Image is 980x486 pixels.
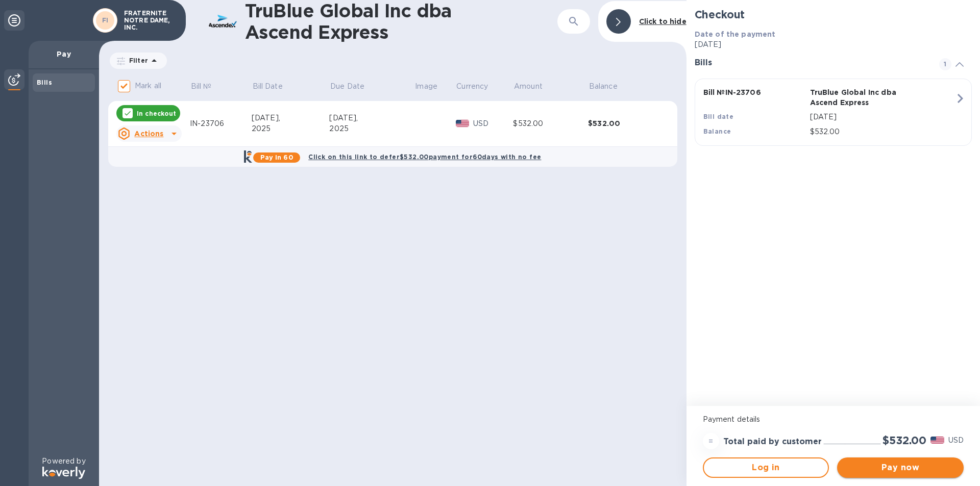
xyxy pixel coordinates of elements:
b: Balance [703,127,731,135]
p: $532.00 [810,126,955,137]
span: Balance [589,81,631,92]
p: Bill Date [253,81,283,92]
p: Powered by [42,456,85,467]
img: USD [930,437,944,444]
span: Amount [514,81,556,92]
p: Mark all [135,81,161,91]
span: Pay now [845,462,955,474]
p: Amount [514,81,543,92]
p: Payment details [703,414,964,425]
div: = [703,433,719,449]
button: Bill №IN-23706TruBlue Global Inc dba Ascend ExpressBill date[DATE]Balance$532.00 [695,79,972,146]
b: Bills [37,79,52,86]
div: [DATE], [252,113,330,123]
p: Balance [589,81,618,92]
u: Actions [134,130,163,138]
div: $532.00 [513,118,588,129]
p: Currency [456,81,488,92]
b: FI [102,16,109,24]
p: Filter [125,56,148,65]
p: Bill № IN-23706 [703,87,806,97]
span: Bill № [191,81,225,92]
span: Due Date [330,81,378,92]
img: Logo [42,467,85,479]
div: [DATE], [329,113,414,123]
h2: Checkout [695,8,972,21]
p: Bill № [191,81,212,92]
p: FRATERNITE NOTRE DAME, INC. [124,10,175,31]
b: Date of the payment [695,30,776,38]
button: Log in [703,457,829,478]
p: TruBlue Global Inc dba Ascend Express [810,87,913,108]
span: Log in [712,462,820,474]
p: [DATE] [695,39,972,50]
b: Bill date [703,113,734,120]
p: Due Date [330,81,364,92]
h2: $532.00 [883,434,926,447]
p: Pay [37,49,91,59]
p: In checkout [137,109,176,118]
p: USD [473,118,513,129]
div: 2025 [329,123,414,134]
b: Click to hide [639,17,687,25]
h3: Bills [695,58,927,68]
b: Pay in 60 [260,154,293,161]
p: USD [948,435,964,446]
span: Bill Date [253,81,296,92]
p: Image [415,81,437,92]
b: Click on this link to defer $532.00 payment for 60 days with no fee [308,153,541,161]
h3: Total paid by customer [723,437,822,447]
p: [DATE] [810,112,955,122]
div: 2025 [252,123,330,134]
span: 1 [939,58,951,70]
div: IN-23706 [190,118,252,129]
div: $532.00 [588,118,663,129]
button: Pay now [837,457,964,478]
img: USD [456,120,470,127]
